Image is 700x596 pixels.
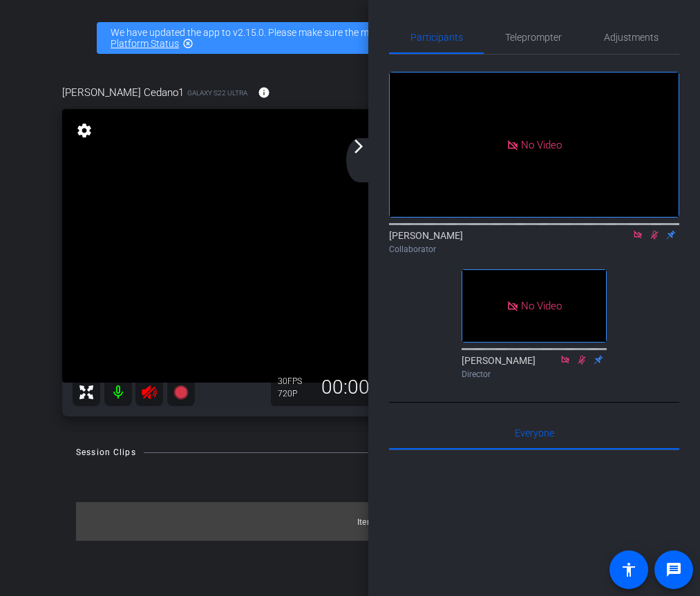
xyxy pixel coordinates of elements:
[76,445,136,459] div: Session Clips
[389,229,679,256] div: [PERSON_NAME]
[350,138,367,155] mat-icon: arrow_forward_ios
[462,354,607,381] div: [PERSON_NAME]
[287,376,302,386] span: FPS
[604,32,659,42] span: Adjustments
[187,88,247,98] span: Galaxy S22 Ultra
[665,561,682,578] mat-icon: message
[357,515,419,529] div: Items per page:
[521,138,562,151] span: No Video
[621,561,637,578] mat-icon: accessibility
[521,300,562,312] span: No Video
[62,85,184,100] span: [PERSON_NAME] Cedano1
[278,376,312,387] div: 30
[182,38,193,49] mat-icon: highlight_off
[505,32,562,42] span: Teleprompter
[97,22,603,54] div: We have updated the app to v2.15.0. Please make sure the mobile user has the newest version.
[258,86,270,99] mat-icon: info
[75,122,94,139] mat-icon: settings
[278,388,312,399] div: 720P
[515,428,554,438] span: Everyone
[410,32,463,42] span: Participants
[389,243,679,256] div: Collaborator
[312,376,405,399] div: 00:00:00
[111,38,179,49] a: Platform Status
[462,368,607,381] div: Director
